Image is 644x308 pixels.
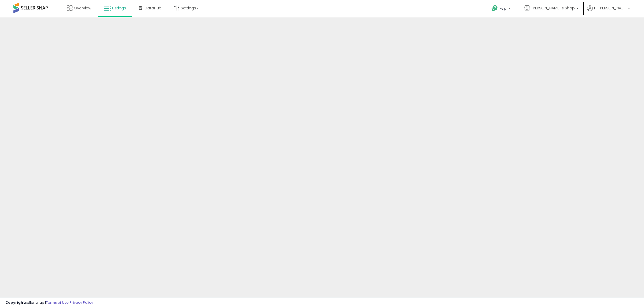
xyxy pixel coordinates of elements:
[112,5,126,11] span: Listings
[499,6,507,11] span: Help
[491,5,498,12] i: Get Help
[487,1,516,17] a: Help
[74,5,91,11] span: Overview
[587,5,630,17] a: Hi [PERSON_NAME]
[145,5,162,11] span: DataHub
[594,5,626,11] span: Hi [PERSON_NAME]
[531,5,575,11] span: [PERSON_NAME]'s Shop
